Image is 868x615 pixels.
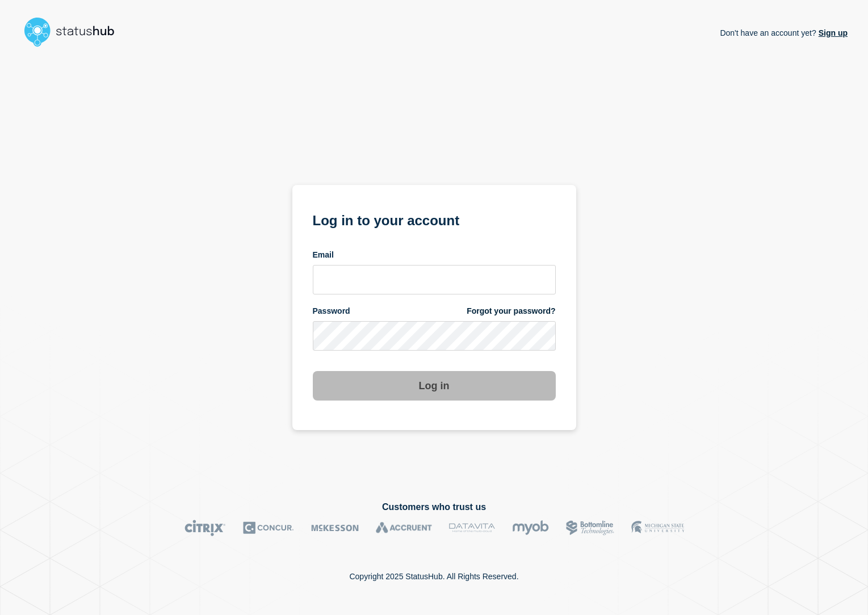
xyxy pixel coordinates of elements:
[20,14,128,50] img: StatusHub logo
[512,520,549,536] img: myob logo
[313,265,556,294] input: email input
[566,520,614,536] img: Bottomline logo
[816,28,848,37] a: Sign up
[313,209,556,230] h1: Log in to your account
[20,502,848,512] h2: Customers who trust us
[184,520,226,536] img: Citrix logo
[313,306,350,317] span: Password
[313,371,556,401] button: Log in
[313,250,334,260] span: Email
[467,306,555,317] a: Forgot your password?
[243,520,294,536] img: Concur logo
[449,520,495,536] img: DataVita logo
[313,321,556,351] input: password input
[376,520,432,536] img: Accruent logo
[311,520,359,536] img: McKesson logo
[349,572,518,581] p: Copyright 2025 StatusHub. All Rights Reserved.
[720,19,848,47] p: Don't have an account yet?
[631,520,684,536] img: MSU logo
